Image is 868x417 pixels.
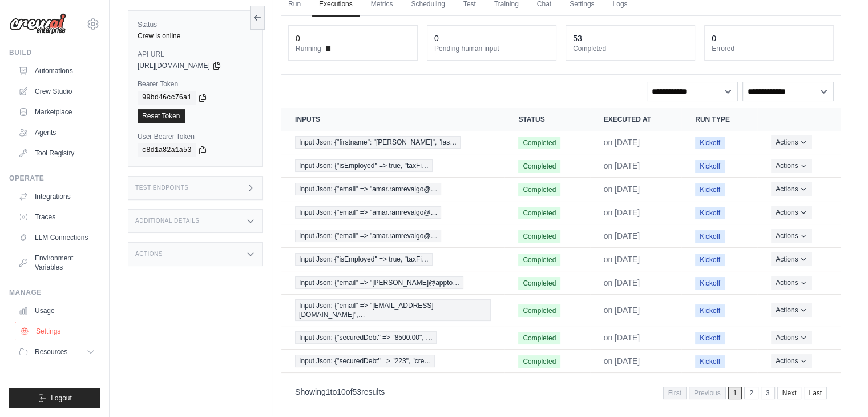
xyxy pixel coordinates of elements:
[35,347,67,356] span: Resources
[712,44,826,53] dt: Errored
[14,82,100,101] a: Crew Studio
[296,33,300,44] div: 0
[804,387,827,399] a: Last
[295,299,491,321] a: View execution details for Input Json
[14,62,100,80] a: Automations
[295,206,491,219] a: View execution details for Input Json
[135,185,189,191] h3: Test Endpoints
[695,160,725,173] span: Kickoff
[771,331,812,344] button: Actions for execution
[9,13,66,35] img: Logo
[295,355,435,367] span: Input Json: {"securedDebt" => "223", "cre…
[434,33,439,44] div: 0
[811,362,868,417] iframe: Chat Widget
[295,206,441,219] span: Input Json: {"email" => "amar.ramrevalgo@…
[695,304,725,317] span: Kickoff
[518,160,560,173] span: Completed
[135,218,199,224] h3: Additional Details
[281,378,841,407] nav: Pagination
[295,386,385,398] p: Showing to of results
[518,207,560,219] span: Completed
[695,254,725,266] span: Kickoff
[604,208,640,217] time: July 16, 2025 at 19:41 IST
[604,306,640,315] time: July 16, 2025 at 13:20 IST
[296,44,321,53] span: Running
[295,183,441,195] span: Input Json: {"email" => "amar.ramrevalgo@…
[138,109,185,123] a: Reset Token
[14,228,100,247] a: LLM Connections
[138,91,196,105] code: 99bd46cc76a1
[295,159,491,172] a: View execution details for Input Json
[695,277,725,290] span: Kickoff
[681,108,757,131] th: Run Type
[504,108,590,131] th: Status
[695,332,725,344] span: Kickoff
[14,249,100,276] a: Environment Variables
[138,31,253,41] div: Crew is online
[663,387,827,399] nav: Pagination
[604,231,640,240] time: July 16, 2025 at 15:36 IST
[689,387,726,399] span: Previous
[663,387,687,399] span: First
[777,387,802,399] a: Next
[281,108,841,407] section: Crew executions table
[295,331,437,344] span: Input Json: {"securedDebt" => "8500.00", …
[771,206,812,219] button: Actions for execution
[295,331,491,344] a: View execution details for Input Json
[518,277,560,290] span: Completed
[434,44,549,53] dt: Pending human input
[138,50,253,59] label: API URL
[695,355,725,368] span: Kickoff
[604,255,640,264] time: July 16, 2025 at 13:43 IST
[573,44,688,53] dt: Completed
[138,61,210,70] span: [URL][DOMAIN_NAME]
[771,229,812,243] button: Actions for execution
[761,387,775,399] a: 3
[295,159,433,172] span: Input Json: {"isEmployed" => true, "taxFi…
[695,230,725,243] span: Kickoff
[295,276,491,289] a: View execution details for Input Json
[14,123,100,142] a: Agents
[51,394,72,403] span: Logout
[135,251,163,258] h3: Actions
[337,387,346,396] span: 10
[771,159,812,173] button: Actions for execution
[14,187,100,206] a: Integrations
[712,33,716,44] div: 0
[771,303,812,317] button: Actions for execution
[9,288,100,297] div: Manage
[518,137,560,149] span: Completed
[9,48,100,57] div: Build
[771,354,812,368] button: Actions for execution
[590,108,682,131] th: Executed at
[352,387,361,396] span: 53
[295,299,491,321] span: Input Json: {"email" => "[EMAIL_ADDRESS][DOMAIN_NAME]",…
[744,387,758,399] a: 2
[771,276,812,290] button: Actions for execution
[295,136,461,149] span: Input Json: {"firstname": "[PERSON_NAME]", "las…
[771,182,812,196] button: Actions for execution
[15,322,101,340] a: Settings
[695,137,725,149] span: Kickoff
[295,183,491,195] a: View execution details for Input Json
[295,136,491,149] a: View execution details for Input Json
[518,183,560,196] span: Completed
[771,252,812,266] button: Actions for execution
[771,135,812,149] button: Actions for execution
[518,230,560,243] span: Completed
[138,132,253,141] label: User Bearer Token
[695,207,725,219] span: Kickoff
[518,254,560,266] span: Completed
[14,144,100,162] a: Tool Registry
[138,79,253,89] label: Bearer Token
[295,355,491,367] a: View execution details for Input Json
[9,174,100,183] div: Operate
[14,103,100,121] a: Marketplace
[14,343,100,361] button: Resources
[14,302,100,320] a: Usage
[326,387,330,396] span: 1
[14,208,100,226] a: Traces
[295,230,491,242] a: View execution details for Input Json
[281,108,504,131] th: Inputs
